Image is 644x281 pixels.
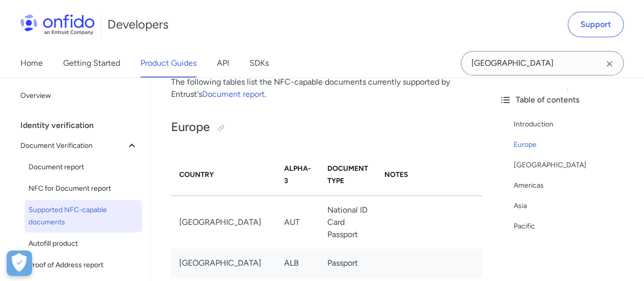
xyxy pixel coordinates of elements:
[20,115,146,136] div: Identity verification
[499,94,636,106] div: Table of contents
[171,195,276,249] td: [GEOGRAPHIC_DATA]
[276,195,319,249] td: AUT
[29,161,138,173] span: Document report
[24,255,142,275] a: Proof of Address report
[29,183,138,195] span: NFC for Document report
[319,195,376,249] td: National ID Card Passport
[29,238,138,250] span: Autofill product
[327,164,368,185] strong: Document Type
[171,76,471,100] p: The following tables list the NFC-capable documents currently supported by Entrust's .
[276,249,319,277] td: ALB
[7,250,32,276] button: Open Preferences
[20,49,43,78] a: Home
[461,51,624,75] input: Onfido search input field
[514,220,636,233] a: Pacific
[514,159,636,171] a: [GEOGRAPHIC_DATA]
[514,139,636,151] a: Europe
[24,200,142,233] a: Supported NFC-capable documents
[171,119,471,136] h2: Europe
[319,249,376,277] td: Passport
[249,49,269,78] a: SDKs
[514,118,636,131] a: Introduction
[29,259,138,271] span: Proof of Address report
[20,140,126,152] span: Document Verification
[384,170,408,179] strong: Notes
[20,14,95,35] img: Onfido Logo
[16,136,142,156] button: Document Verification
[7,250,32,276] div: Cookie Preferences
[171,249,276,277] td: [GEOGRAPHIC_DATA]
[24,157,142,177] a: Document report
[141,49,197,78] a: Product Guides
[63,49,120,78] a: Getting Started
[514,180,636,192] a: Americas
[202,89,265,99] a: Document report
[603,58,615,70] svg: Clear search field button
[107,16,169,33] h1: Developers
[29,204,138,228] span: Supported NFC-capable documents
[514,200,636,212] a: Asia
[217,49,229,78] a: API
[179,170,214,179] strong: Country
[24,178,142,199] a: NFC for Document report
[568,12,624,37] a: Support
[24,234,142,254] a: Autofill product
[20,90,138,102] span: Overview
[16,86,142,106] a: Overview
[284,164,311,185] strong: Alpha-3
